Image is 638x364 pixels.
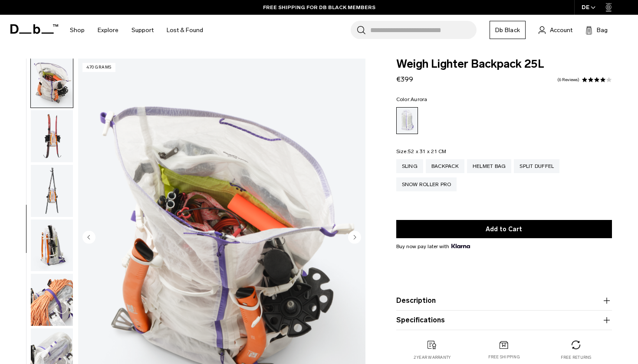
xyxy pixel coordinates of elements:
[167,15,203,46] a: Lost & Found
[348,230,361,245] button: Next slide
[63,15,210,46] nav: Main Navigation
[550,26,572,35] span: Account
[396,243,470,250] span: Buy now pay later with
[132,15,154,46] a: Support
[82,63,115,72] p: 470 grams
[30,273,73,326] button: Weigh_Lighter_Backpack_25L_11.png
[557,78,579,82] a: 6 reviews
[31,56,73,108] img: Weigh_Lighter_Backpack_25L_7.png
[263,3,375,11] a: FREE SHIPPING FOR DB BLACK MEMBERS
[396,149,447,154] legend: Size:
[396,220,612,238] button: Add to Cart
[426,159,464,173] a: Backpack
[396,315,612,325] button: Specifications
[396,97,428,102] legend: Color:
[30,219,73,272] button: Weigh_Lighter_Backpack_25L_10.png
[408,148,447,154] span: 52 x 31 x 21 CM
[31,220,73,272] img: Weigh_Lighter_Backpack_25L_10.png
[82,230,95,245] button: Previous slide
[31,165,73,217] img: Weigh_Lighter_Backpack_25L_9.png
[98,15,118,46] a: Explore
[597,26,608,35] span: Bag
[561,354,592,361] p: Free returns
[467,159,512,173] a: Helmet Bag
[31,110,73,162] img: Weigh_Lighter_Backpack_25L_8.png
[514,159,559,173] a: Split Duffel
[396,177,457,191] a: Snow Roller Pro
[488,354,520,360] p: Free shipping
[585,25,608,35] button: Bag
[31,274,73,326] img: Weigh_Lighter_Backpack_25L_11.png
[396,159,423,173] a: Sling
[539,25,572,35] a: Account
[396,295,612,306] button: Description
[451,244,470,248] img: {"height" => 20, "alt" => "Klarna"}
[396,59,612,70] span: Weigh Lighter Backpack 25L
[490,21,526,39] a: Db Black
[414,354,451,361] p: 2 year warranty
[396,107,418,134] a: Aurora
[396,75,413,83] span: €399
[30,110,73,163] button: Weigh_Lighter_Backpack_25L_8.png
[30,164,73,217] button: Weigh_Lighter_Backpack_25L_9.png
[30,55,73,108] button: Weigh_Lighter_Backpack_25L_7.png
[70,15,85,46] a: Shop
[411,96,428,102] span: Aurora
